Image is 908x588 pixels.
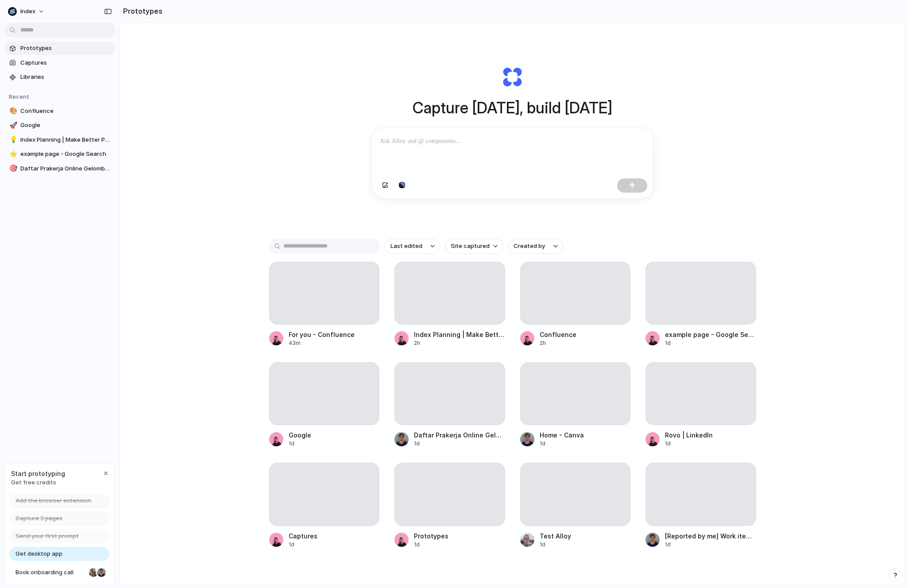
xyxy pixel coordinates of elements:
span: Index Planning | Make Better Product Decisions [20,135,112,144]
a: 💡Index Planning | Make Better Product Decisions [4,133,115,147]
a: Home - Canva1d [520,362,631,448]
div: 1d [289,440,311,448]
span: Libraries [20,73,112,81]
div: 2h [540,339,576,347]
div: [Reported by me] Work item search - Jira [665,531,756,541]
h1: Capture [DATE], build [DATE] [413,96,612,120]
a: Test Alloy1d [520,463,631,548]
button: 🎯 [8,164,17,173]
a: Prototypes1d [394,463,505,548]
button: Created by [508,239,563,254]
a: 🚀Google [4,119,115,132]
div: Test Alloy [540,531,571,541]
span: Last edited [390,242,422,251]
span: example page - Google Search [20,150,112,159]
div: 1d [540,541,571,549]
div: 1d [414,440,505,448]
a: example page - Google Search1d [645,262,756,347]
a: Libraries [4,70,115,84]
span: Google [20,121,112,130]
a: Captures1d [269,463,380,548]
button: Last edited [385,239,440,254]
div: 1d [540,440,584,448]
div: 🎨 [9,106,15,116]
button: 🎨 [8,107,17,116]
div: 1d [414,541,448,549]
span: Created by [514,242,545,251]
button: Site captured [445,239,503,254]
div: 💡 [9,135,15,145]
a: Index Planning | Make Better Product Decisions2h [394,262,505,347]
h2: Prototypes [120,6,162,16]
a: Prototypes [4,42,115,55]
div: Index Planning | Make Better Product Decisions [414,330,505,339]
span: Add the browser extension [15,496,91,505]
div: 1d [665,339,756,347]
a: Book onboarding call [9,565,109,580]
a: Rovo | LinkedIn1d [645,362,756,448]
div: 🎯 [9,163,15,174]
a: [Reported by me] Work item search - Jira1d [645,463,756,548]
span: Captures [20,58,112,67]
span: Prototypes [20,44,112,53]
div: For you - Confluence [289,330,355,339]
span: Book onboarding call [15,568,85,577]
div: 2h [414,339,505,347]
span: Start prototyping [11,469,65,478]
span: Index [20,7,35,16]
button: 💡 [8,135,17,144]
span: Get desktop app [15,549,62,558]
div: 1d [665,440,713,448]
span: Get free credits [11,478,65,487]
div: 🚀 [9,120,15,131]
a: Google1d [269,362,380,448]
button: ⭐ [8,150,17,159]
a: 🎯Daftar Prakerja Online Gelombang Terbaru 2025 Bukalapak [4,162,115,175]
div: Google [289,430,311,440]
div: ⭐ [9,149,15,159]
span: Confluence [20,107,112,116]
a: Confluence2h [520,262,631,347]
div: Home - Canva [540,430,584,440]
div: Rovo | LinkedIn [665,430,713,440]
div: example page - Google Search [665,330,756,339]
div: 43m [289,339,355,347]
span: Daftar Prakerja Online Gelombang Terbaru 2025 Bukalapak [20,164,112,173]
div: Captures [289,531,317,541]
span: Site captured [451,242,490,251]
span: Send your first prompt [15,532,79,541]
div: Daftar Prakerja Online Gelombang Terbaru 2025 Bukalapak [414,430,505,440]
div: Confluence [540,330,576,339]
a: Daftar Prakerja Online Gelombang Terbaru 2025 Bukalapak1d [394,362,505,448]
span: Recent [9,93,29,100]
div: 1d [289,541,317,549]
button: Index [4,4,49,19]
button: 🚀 [8,121,17,130]
a: Captures [4,56,115,70]
span: Capture 3 pages [15,514,62,523]
div: 1d [665,541,756,549]
a: For you - Confluence43m [269,262,380,347]
a: ⭐example page - Google Search [4,147,115,161]
div: Christian Iacullo [96,567,107,578]
a: Get desktop app [9,547,109,561]
a: 🎨Confluence [4,104,115,118]
div: Prototypes [414,531,448,541]
div: Nicole Kubica [88,567,99,578]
